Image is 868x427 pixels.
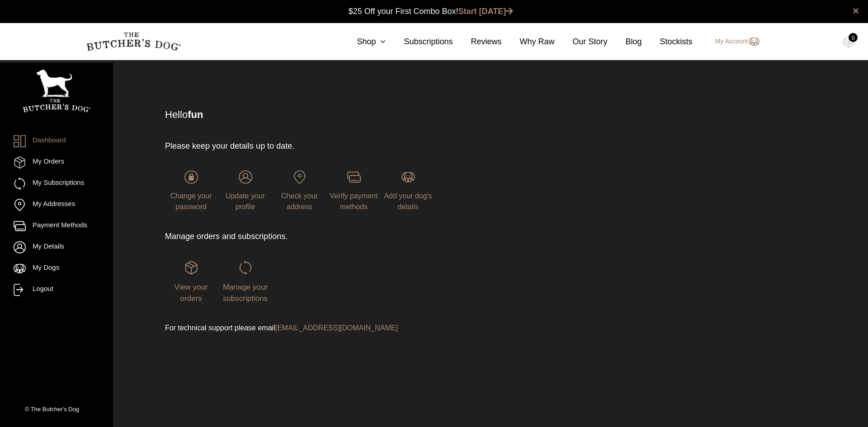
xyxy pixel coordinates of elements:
[401,170,415,184] img: login-TBD_Dog.png
[347,170,361,184] img: login-TBD_Payments.png
[502,36,555,48] a: Why Raw
[555,36,608,48] a: Our Story
[165,323,546,333] p: For technical support please email
[239,261,252,274] img: login-TBD_Subscriptions.png
[165,140,546,152] p: Please keep your details up to date.
[339,36,386,48] a: Shop
[184,261,198,274] img: login-TBD_Orders.png
[170,192,212,211] span: Change your password
[226,192,265,211] span: Update your profile
[165,261,217,302] a: View your orders
[174,283,208,303] span: View your orders
[281,192,318,211] span: Check your address
[14,135,99,147] a: Dashboard
[223,283,268,303] span: Manage your subscriptions
[849,33,858,42] div: 0
[219,170,271,211] a: Update your profile
[853,5,859,16] a: close
[14,284,99,296] a: Logout
[330,192,378,211] span: Verify payment methods
[328,170,380,211] a: Verify payment methods
[165,170,217,211] a: Change your password
[14,156,99,169] a: My Orders
[14,241,99,253] a: My Details
[843,36,854,48] img: TBD_Cart-Empty.png
[453,36,501,48] a: Reviews
[14,199,99,211] a: My Addresses
[23,70,90,113] img: TBD_Portrait_Logo_White.png
[274,170,325,211] a: Check your address
[165,107,758,122] p: Hello
[14,178,99,190] a: My Subscriptions
[384,192,432,211] span: Add your dog's details
[382,170,434,211] a: Add your dog's details
[706,36,759,47] a: My Account
[293,170,307,184] img: login-TBD_Address.png
[188,109,203,120] strong: fun
[239,170,252,184] img: login-TBD_Profile.png
[386,36,453,48] a: Subscriptions
[165,230,546,243] p: Manage orders and subscriptions.
[14,263,99,275] a: My Dogs
[184,170,198,184] img: login-TBD_Password.png
[14,220,99,232] a: Payment Methods
[219,261,271,302] a: Manage your subscriptions
[642,36,693,48] a: Stockists
[608,36,642,48] a: Blog
[458,7,514,16] a: Start [DATE]
[275,324,398,332] a: [EMAIL_ADDRESS][DOMAIN_NAME]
